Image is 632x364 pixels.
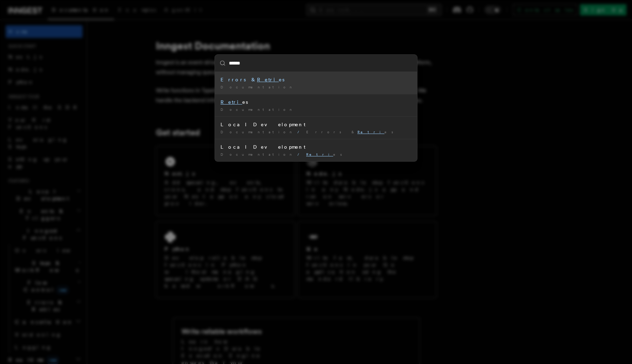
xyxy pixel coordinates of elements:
span: Errors & es [306,130,397,134]
mark: Retri [220,99,242,105]
span: Documentation [220,107,295,112]
div: Local Development [220,143,412,150]
mark: Retri [257,77,279,82]
mark: Retri [306,152,333,156]
div: Errors & es [220,76,412,83]
span: Documentation [220,130,295,134]
div: Local Development [220,121,412,128]
div: es [220,99,412,106]
span: Documentation [220,85,295,89]
span: Documentation [220,152,295,156]
span: / [297,152,303,156]
span: es [306,152,346,156]
span: / [297,130,303,134]
mark: Retri [357,130,384,134]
